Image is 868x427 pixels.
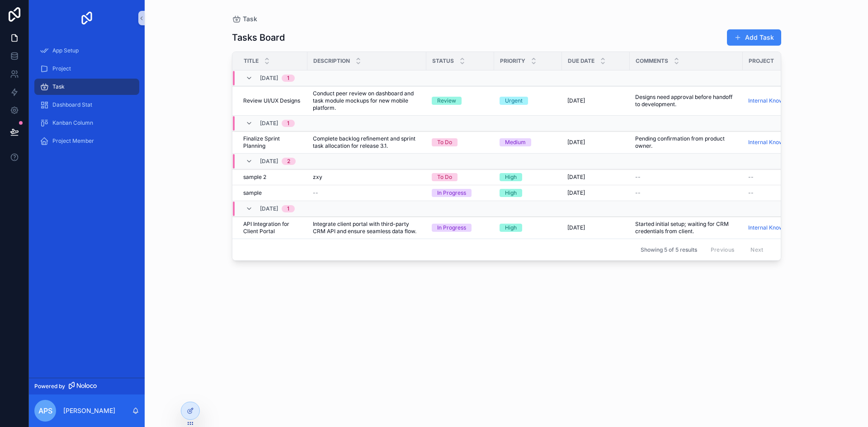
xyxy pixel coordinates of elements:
[567,224,624,231] a: [DATE]
[635,94,737,108] a: Designs need approval before handoff to development.
[287,158,290,165] div: 2
[313,221,421,235] a: Integrate client portal with third-party CRM API and ensure seamless data flow.
[287,205,289,212] div: 1
[243,97,300,104] span: Review UI/UX Designs
[437,173,452,181] div: To Do
[243,14,257,23] span: Task
[260,205,278,212] span: [DATE]
[567,139,624,146] a: [DATE]
[641,246,697,253] span: Showing 5 of 5 results
[243,174,302,181] a: sample 2
[432,224,489,232] a: In Progress
[80,11,94,25] img: App logo
[505,189,517,197] div: High
[232,14,257,23] a: Task
[34,383,65,390] span: Powered by
[34,97,139,113] a: Dashboard Stat
[505,138,526,146] div: Medium
[749,57,774,65] span: Project
[243,189,262,197] span: sample
[567,189,585,197] span: [DATE]
[635,221,737,235] a: Started initial setup; waiting for CRM credentials from client.
[500,189,557,197] a: High
[748,174,754,181] span: --
[313,57,350,65] span: Description
[432,97,489,105] a: Review
[500,57,525,65] span: Priority
[500,224,557,232] a: High
[243,97,302,104] a: Review UI/UX Designs
[313,174,421,181] a: zxy
[243,174,266,181] span: sample 2
[52,137,94,145] span: Project Member
[505,224,517,232] div: High
[432,189,489,197] a: In Progress
[63,406,115,415] p: [PERSON_NAME]
[34,115,139,131] a: Kanban Column
[748,97,812,104] a: Internal Knowledge Base Migration
[34,133,139,149] a: Project Member
[38,405,52,416] span: APS
[52,47,79,54] span: App Setup
[748,139,812,146] a: Internal Knowledge Base Migration
[567,97,624,104] a: [DATE]
[313,189,318,197] span: --
[287,120,289,127] div: 1
[567,97,585,104] span: [DATE]
[635,174,737,181] a: --
[243,135,302,150] a: Finalize Sprint Planning
[260,120,278,127] span: [DATE]
[52,119,93,127] span: Kanban Column
[437,97,456,105] div: Review
[727,29,781,46] button: Add Task
[635,174,641,181] span: --
[567,139,585,146] span: [DATE]
[437,189,466,197] div: In Progress
[500,138,557,146] a: Medium
[437,138,452,146] div: To Do
[432,173,489,181] a: To Do
[748,189,812,197] a: --
[748,174,812,181] a: --
[635,189,737,197] a: --
[232,31,285,44] h1: Tasks Board
[432,138,489,146] a: To Do
[52,101,92,108] span: Dashboard Stat
[29,378,145,394] a: Powered by
[313,174,322,181] span: zxy
[567,174,624,181] a: [DATE]
[635,189,641,197] span: --
[244,57,259,65] span: Title
[313,90,421,112] a: Conduct peer review on dashboard and task module mockups for new mobile platform.
[635,135,737,150] a: Pending confirmation from product owner.
[748,189,754,197] span: --
[500,97,557,105] a: Urgent
[34,42,139,59] a: App Setup
[567,224,585,231] span: [DATE]
[243,189,302,197] a: sample
[313,135,421,150] span: Complete backlog refinement and sprint task allocation for release 3.1.
[568,57,594,65] span: Due Date
[34,61,139,77] a: Project
[748,224,812,231] a: Internal Knowledge Base Migration
[636,57,668,65] span: Comments
[260,158,278,165] span: [DATE]
[287,75,289,82] div: 1
[260,75,278,82] span: [DATE]
[29,36,145,161] div: scrollable content
[243,221,302,235] a: API Integration for Client Portal
[52,83,65,90] span: Task
[505,97,523,105] div: Urgent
